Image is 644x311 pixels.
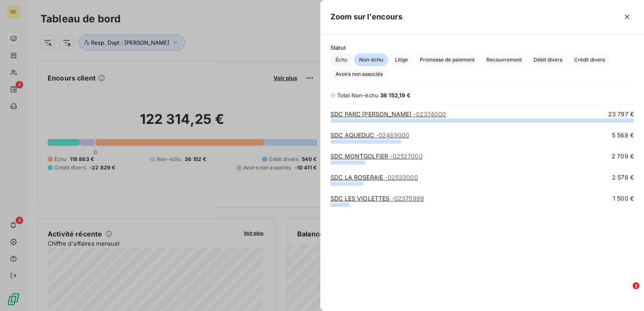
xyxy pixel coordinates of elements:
[415,54,480,66] button: Promesse de paiement
[330,54,352,66] button: Échu
[330,131,409,139] a: SDC AQUEDUC
[354,54,388,66] button: Non-échu
[385,174,418,181] span: - 02533000
[392,195,424,202] span: - 02375999
[613,194,634,203] span: 1 500 €
[633,282,639,289] span: 2
[608,110,634,118] span: 23 797 €
[413,110,445,118] span: - 02374000
[330,174,418,181] a: SDC LA ROSERAIE
[615,282,636,303] iframe: Intercom live chat
[330,68,388,80] button: Avoirs non associés
[612,131,634,139] span: 5 568 €
[337,92,378,99] span: Total Non-échu
[612,152,634,161] span: 2 709 €
[390,153,422,160] span: - 02527000
[481,54,527,66] button: Recouvrement
[320,110,644,301] div: grid
[390,54,413,66] button: Litige
[330,195,424,202] a: SDC LES VIOLETTES
[330,110,446,118] a: SDC PARC [PERSON_NAME]
[380,92,411,99] span: 36 152,19 €
[330,44,634,51] span: Statut
[330,11,402,23] h5: Zoom sur l’encours
[529,54,567,66] button: Débit divers
[376,131,409,139] span: - 02469000
[612,173,634,182] span: 2 578 €
[330,153,423,160] a: SDC MONTGOLFIER
[569,54,610,66] button: Crédit divers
